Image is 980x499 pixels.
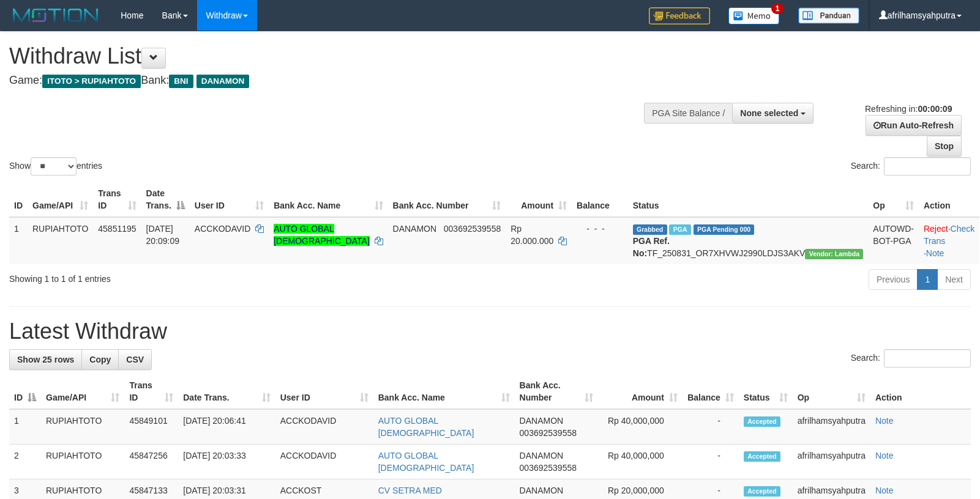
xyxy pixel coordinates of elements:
span: DANAMON [520,486,564,495]
th: Game/API: activate to sort column ascending [41,374,124,409]
th: Balance [572,182,628,217]
td: 45847256 [124,445,178,479]
a: Run Auto-Refresh [866,115,962,136]
span: Show 25 rows [17,355,74,364]
th: Trans ID: activate to sort column ascending [124,374,178,409]
span: Accepted [744,416,780,427]
label: Show entries [9,157,102,176]
th: Amount: activate to sort column ascending [598,374,683,409]
span: Copy 003692539558 to clipboard [444,224,501,234]
span: Copy [89,355,111,364]
td: afrilhamsyahputra [793,409,870,445]
th: Bank Acc. Number: activate to sort column ascending [515,374,598,409]
th: User ID: activate to sort column ascending [190,182,269,217]
td: TF_250831_OR7XHVWJ2990LDJS3AKV [628,217,869,264]
input: Search: [884,349,971,368]
td: RUPIAHTOTO [28,217,93,264]
a: CSV [118,349,152,370]
a: Check Trans [924,224,974,246]
td: 1 [9,217,28,264]
th: Op: activate to sort column ascending [793,374,870,409]
label: Search: [851,157,971,176]
td: - [683,445,739,479]
a: Note [875,486,894,495]
span: Accepted [744,451,780,462]
a: 1 [917,269,938,290]
span: Accepted [744,486,780,497]
img: Button%20Memo.svg [728,7,780,24]
span: Grabbed [633,224,667,235]
a: AUTO GLOBAL [DEMOGRAPHIC_DATA] [378,451,474,473]
th: ID: activate to sort column descending [9,374,41,409]
div: PGA Site Balance / [644,103,732,124]
th: Bank Acc. Name: activate to sort column ascending [373,374,515,409]
span: PGA Pending [694,224,755,235]
td: 45849101 [124,409,178,445]
a: Copy [81,349,119,370]
span: Copy 003692539558 to clipboard [520,463,577,473]
a: Previous [869,269,918,290]
td: · · [919,217,979,264]
div: - - - [577,223,623,235]
td: ACCKODAVID [275,409,373,445]
span: ITOTO > RUPIAHTOTO [42,75,141,88]
td: RUPIAHTOTO [41,445,124,479]
a: Note [875,451,894,460]
img: Feedback.jpg [649,7,710,24]
span: DANAMON [393,224,437,234]
td: - [683,409,739,445]
span: [DATE] 20:09:09 [146,224,180,246]
th: Balance: activate to sort column ascending [683,374,739,409]
th: Bank Acc. Number: activate to sort column ascending [388,182,506,217]
span: Vendor URL: https://order7.1velocity.biz [805,249,863,259]
td: Rp 40,000,000 [598,409,683,445]
th: Status: activate to sort column ascending [739,374,793,409]
a: CV SETRA MED [378,486,442,495]
button: None selected [732,103,814,124]
span: Marked by afrilhamsyahputra [669,224,690,235]
td: ACCKODAVID [275,445,373,479]
label: Search: [851,349,971,368]
span: DANAMON [196,75,250,88]
td: [DATE] 20:06:41 [178,409,275,445]
td: 1 [9,409,41,445]
td: AUTOWD-BOT-PGA [868,217,919,264]
th: Action [919,182,979,217]
a: Show 25 rows [9,349,82,370]
th: Game/API: activate to sort column ascending [28,182,93,217]
th: Bank Acc. Name: activate to sort column ascending [269,182,387,217]
span: BNI [169,75,193,88]
input: Search: [884,157,971,176]
th: Date Trans.: activate to sort column descending [141,182,190,217]
a: Stop [927,136,962,157]
span: CSV [126,355,144,364]
select: Showentries [31,157,77,176]
th: User ID: activate to sort column ascending [275,374,373,409]
a: AUTO GLOBAL [DEMOGRAPHIC_DATA] [378,416,474,438]
a: Note [875,416,894,426]
span: ACCKODAVID [195,224,251,234]
strong: 00:00:09 [918,104,952,114]
th: Trans ID: activate to sort column ascending [93,182,141,217]
div: Showing 1 to 1 of 1 entries [9,268,399,285]
span: 45851195 [98,224,136,234]
span: None selected [740,108,798,118]
td: [DATE] 20:03:33 [178,445,275,479]
span: DANAMON [520,416,564,426]
span: Copy 003692539558 to clipboard [520,428,577,438]
td: afrilhamsyahputra [793,445,870,479]
h1: Withdraw List [9,44,641,68]
td: 2 [9,445,41,479]
a: Note [926,248,944,258]
td: Rp 40,000,000 [598,445,683,479]
span: Refreshing in: [865,104,952,114]
th: ID [9,182,28,217]
th: Date Trans.: activate to sort column ascending [178,374,275,409]
a: Next [937,269,971,290]
td: RUPIAHTOTO [41,409,124,445]
span: Rp 20.000.000 [511,224,553,246]
span: DANAMON [520,451,564,460]
th: Amount: activate to sort column ascending [506,182,572,217]
b: PGA Ref. No: [633,236,670,258]
h4: Game: Bank: [9,75,641,87]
